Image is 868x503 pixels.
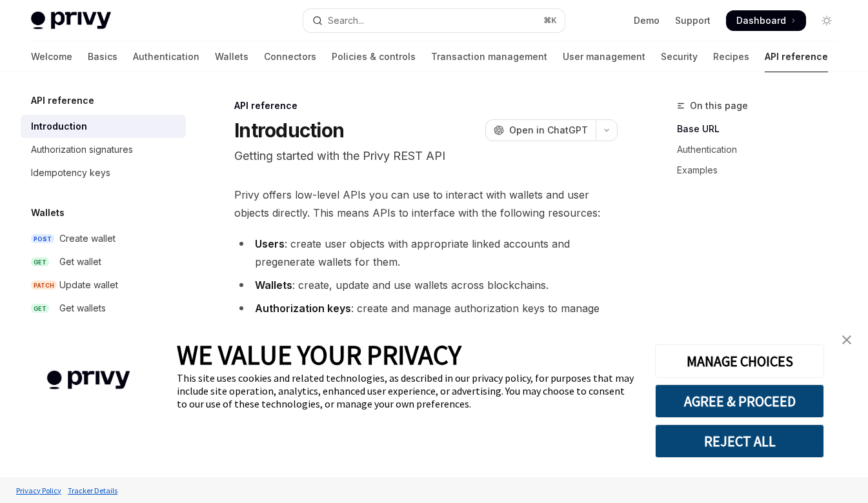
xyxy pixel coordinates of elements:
div: Create wallet [59,231,116,246]
span: GET [31,257,49,267]
span: ⌘ K [543,15,557,26]
a: GETGet wallet [21,250,186,273]
span: On this page [690,98,748,113]
img: light logo [31,12,111,30]
strong: Wallets [255,279,292,291]
div: API reference [234,99,618,112]
a: Wallets [215,41,248,72]
a: Connectors [264,41,316,72]
span: Privy offers low-level APIs you can use to interact with wallets and user objects directly. This ... [234,186,618,222]
a: Welcome [31,41,72,72]
strong: Users [255,237,285,250]
a: Examples [677,160,847,181]
a: Authentication [133,41,199,72]
a: Security [661,41,698,72]
h5: Wallets [31,205,65,221]
h1: Introduction [234,119,344,142]
a: GETGet wallets [21,297,186,320]
h5: API reference [31,93,94,108]
div: Get wallets [59,301,106,316]
span: Open in ChatGPT [509,124,588,137]
a: close banner [834,327,860,353]
a: Introduction [21,115,186,138]
button: MANAGE CHOICES [655,344,824,378]
a: User management [563,41,645,72]
a: Authentication [677,139,847,160]
div: This site uses cookies and related technologies, as described in our privacy policy, for purposes... [177,371,636,410]
a: Support [675,14,711,27]
div: Update wallet [59,277,118,293]
a: Dashboard [726,10,806,31]
a: PATCHUpdate wallet [21,273,186,297]
a: Privacy Policy [13,479,65,502]
a: Idempotency keys [21,161,186,184]
button: AGREE & PROCEED [655,384,824,418]
p: Getting started with the Privy REST API [234,147,618,165]
button: Open search [303,9,565,32]
strong: Authorization keys [255,302,351,315]
div: Search... [328,13,364,28]
button: REJECT ALL [655,424,824,458]
div: Idempotency keys [31,165,110,181]
a: Recipes [713,41,749,72]
a: Tracker Details [65,479,121,502]
a: Transaction management [431,41,547,72]
button: Open in ChatGPT [485,119,596,141]
a: Base URL [677,119,847,139]
li: : create, update and use wallets across blockchains. [234,276,618,294]
span: GET [31,304,49,313]
a: Policies & controls [332,41,416,72]
a: Demo [634,14,660,27]
a: POSTCreate wallet [21,227,186,250]
span: WE VALUE YOUR PRIVACY [177,338,461,371]
div: Authorization signatures [31,142,133,157]
li: : create user objects with appropriate linked accounts and pregenerate wallets for them. [234,235,618,271]
span: Dashboard [736,14,786,27]
span: POST [31,234,54,244]
img: close banner [842,335,851,344]
div: Get wallet [59,254,101,270]
button: Toggle dark mode [816,10,837,31]
a: Basics [88,41,117,72]
img: company logo [19,352,157,408]
a: Authorization signatures [21,138,186,161]
div: Introduction [31,119,87,134]
li: : create and manage authorization keys to manage wallets. [234,299,618,335]
span: PATCH [31,281,57,290]
a: API reference [765,41,828,72]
